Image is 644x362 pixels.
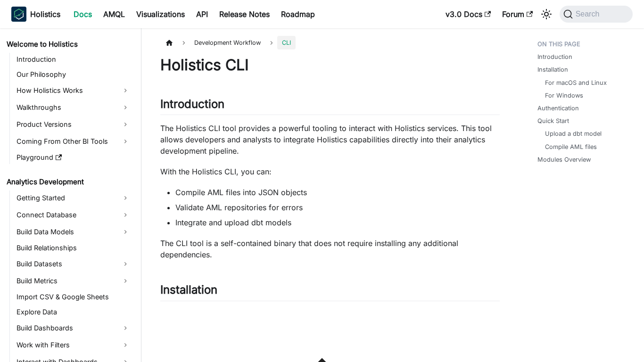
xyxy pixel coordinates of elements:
p: With the Holistics CLI, you can: [160,166,500,177]
a: For macOS and Linux [545,78,607,87]
a: Forum [496,7,538,22]
a: HolisticsHolisticsHolistics [11,7,60,22]
a: Quick Start [537,116,569,125]
a: Compile AML files [545,142,597,151]
a: For Windows [545,91,583,100]
a: Upload a dbt model [545,129,602,138]
a: AMQL [98,7,131,22]
a: Docs [68,7,98,22]
a: Installation [537,65,568,74]
h2: Introduction [160,97,500,115]
li: Compile AML files into JSON objects [175,187,500,198]
span: Development Workflow [190,36,265,49]
a: API [190,7,214,22]
a: Explore Data [14,305,133,319]
a: v3.0 Docs [440,7,496,22]
a: Import CSV & Google Sheets [14,290,133,304]
a: Visualizations [131,7,190,22]
h2: Installation [160,283,500,301]
a: Build Dashboards [14,321,133,336]
button: Search (Command+K) [560,6,633,23]
a: How Holistics Works [14,83,133,98]
button: Switch between dark and light mode (currently system mode) [539,7,554,22]
a: Work with Filters [14,337,133,353]
nav: Breadcrumbs [160,36,500,49]
a: Build Data Models [14,224,133,239]
a: Introduction [14,53,133,66]
a: Playground [14,151,133,164]
a: Build Datasets [14,256,133,271]
a: Connect Database [14,207,133,222]
a: Welcome to Holistics [4,38,133,51]
span: Search [573,10,605,18]
p: The Holistics CLI tool provides a powerful tooling to interact with Holistics services. This tool... [160,123,500,156]
span: CLI [277,36,296,49]
h1: Holistics CLI [160,56,500,74]
a: Introduction [537,52,572,61]
li: Integrate and upload dbt models [175,217,500,228]
a: Build Relationships [14,241,133,255]
a: Modules Overview [537,155,591,164]
a: Our Philosophy [14,68,133,81]
a: Product Versions [14,117,133,132]
a: Home page [160,36,178,49]
img: Holistics [11,7,26,22]
a: Analytics Development [4,175,133,189]
a: Build Metrics [14,273,133,288]
a: Getting Started [14,190,133,206]
li: Validate AML repositories for errors [175,202,500,213]
a: Walkthroughs [14,100,133,115]
a: Coming From Other BI Tools [14,134,133,149]
b: Holistics [30,8,60,20]
a: Authentication [537,104,579,113]
a: Release Notes [214,7,275,22]
p: The CLI tool is a self-contained binary that does not require installing any additional dependenc... [160,238,500,260]
a: Roadmap [275,7,321,22]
